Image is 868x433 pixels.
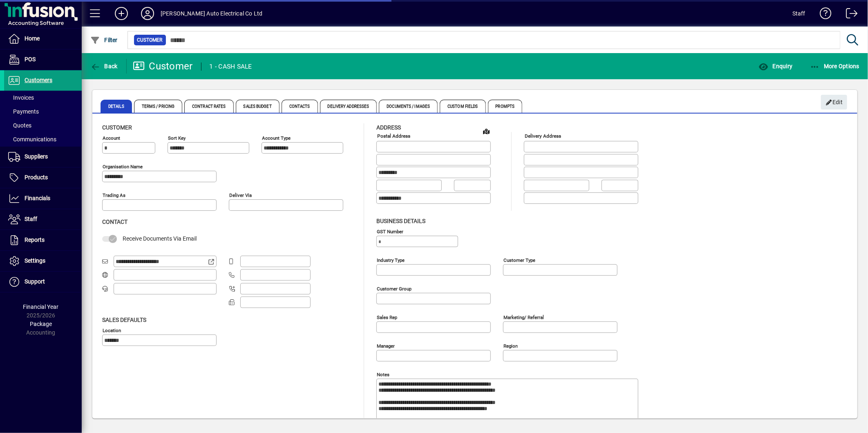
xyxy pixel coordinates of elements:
[90,63,118,69] span: Back
[168,135,186,141] mat-label: Sort key
[4,230,82,250] a: Reports
[103,135,120,141] mat-label: Account
[503,257,535,263] mat-label: Customer type
[377,286,412,291] mat-label: Customer group
[480,125,493,138] a: View on map
[25,216,37,222] span: Staff
[377,371,389,377] mat-label: Notes
[229,192,252,198] mat-label: Deliver via
[25,278,45,285] span: Support
[103,327,121,333] mat-label: Location
[101,100,132,113] span: Details
[377,257,405,263] mat-label: Industry type
[25,174,48,181] span: Products
[262,135,291,141] mat-label: Account Type
[102,124,132,131] span: Customer
[25,153,48,160] span: Suppliers
[377,314,397,320] mat-label: Sales rep
[320,100,377,113] span: Delivery Addresses
[134,100,183,113] span: Terms / Pricing
[8,94,34,101] span: Invoices
[25,237,45,243] span: Reports
[810,63,860,69] span: More Options
[4,118,82,132] a: Quotes
[4,105,82,118] a: Payments
[4,91,82,105] a: Invoices
[102,317,146,323] span: Sales defaults
[88,33,120,47] button: Filter
[503,314,544,320] mat-label: Marketing/ Referral
[4,209,82,230] a: Staff
[30,321,52,327] span: Package
[379,100,438,113] span: Documents / Images
[4,29,82,49] a: Home
[377,343,395,348] mat-label: Manager
[821,95,847,109] button: Edit
[825,96,843,109] span: Edit
[792,7,805,20] div: Staff
[440,100,485,113] span: Custom Fields
[137,36,163,44] span: Customer
[376,218,425,224] span: Business details
[840,2,858,28] a: Logout
[134,6,161,21] button: Profile
[282,100,318,113] span: Contacts
[503,343,518,348] mat-label: Region
[756,59,794,74] button: Enquiry
[4,251,82,271] a: Settings
[123,235,197,242] span: Receive Documents Via Email
[133,60,193,73] div: Customer
[8,108,39,115] span: Payments
[161,7,262,20] div: [PERSON_NAME] Auto Electrical Co Ltd
[4,147,82,167] a: Suppliers
[90,37,118,43] span: Filter
[23,304,59,310] span: Financial Year
[236,100,280,113] span: Sales Budget
[4,167,82,188] a: Products
[4,49,82,70] a: POS
[808,59,862,74] button: More Options
[25,257,45,264] span: Settings
[103,192,125,198] mat-label: Trading as
[25,35,40,42] span: Home
[8,122,31,129] span: Quotes
[376,124,401,131] span: Address
[8,136,56,143] span: Communications
[88,59,120,74] button: Back
[82,59,127,74] app-page-header-button: Back
[4,272,82,292] a: Support
[4,132,82,146] a: Communications
[103,164,143,170] mat-label: Organisation name
[102,219,128,225] span: Contact
[25,77,52,83] span: Customers
[184,100,233,113] span: Contract Rates
[758,63,792,69] span: Enquiry
[25,195,50,201] span: Financials
[814,2,832,28] a: Knowledge Base
[4,188,82,209] a: Financials
[108,6,134,21] button: Add
[488,100,523,113] span: Prompts
[25,56,36,62] span: POS
[377,228,403,234] mat-label: GST Number
[210,60,252,73] div: 1 - CASH SALE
